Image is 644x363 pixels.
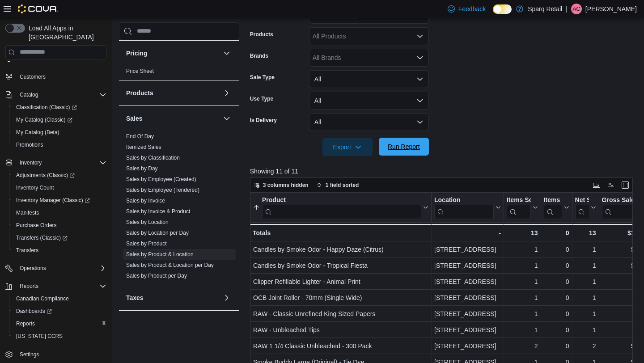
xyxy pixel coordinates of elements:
span: [US_STATE] CCRS [16,333,63,340]
div: Product [262,196,421,204]
div: 1 [507,325,538,335]
span: Sales by Invoice [126,197,165,204]
div: 1 [507,260,538,271]
span: Sales by Day [126,165,158,172]
div: [STREET_ADDRESS] [434,276,501,287]
div: Net Sold [575,196,589,219]
label: Sale Type [250,74,275,81]
button: Run Report [379,138,429,156]
div: Gross Sales [602,196,643,204]
span: Inventory [16,157,106,168]
button: Keyboard shortcuts [591,180,602,190]
a: Transfers (Classic) [9,232,110,244]
span: Customers [20,73,46,80]
div: 1 [575,325,596,335]
h3: Taxes [126,293,144,302]
a: Transfers (Classic) [13,232,71,243]
span: 1 field sorted [326,181,359,189]
div: Items Ref [543,196,562,219]
span: Settings [16,349,106,360]
span: Price Sheet [126,68,154,75]
span: Itemized Sales [126,144,161,151]
span: Dashboards [13,306,106,317]
div: Pricing [119,66,239,80]
span: Sales by Product [126,240,167,247]
button: Operations [2,262,110,274]
span: Export [328,138,367,156]
span: Sales by Invoice & Product [126,208,190,215]
p: [PERSON_NAME] [585,4,637,14]
button: Export [322,138,373,156]
button: Canadian Compliance [9,292,110,305]
button: Catalog [2,89,110,101]
button: Taxes [126,293,220,302]
span: Run Report [388,142,420,151]
div: 0 [543,308,569,319]
a: Purchase Orders [13,220,60,231]
span: Manifests [16,209,39,216]
div: OCB Joint Roller - 70mm (Single Wide) [253,292,428,303]
label: Is Delivery [250,117,277,124]
a: Transfers [13,245,42,256]
div: Items Sold [507,196,531,219]
span: Transfers (Classic) [13,232,106,243]
div: Items Sold [507,196,531,204]
div: Gross Sales [602,196,643,219]
input: Dark Mode [493,4,512,14]
span: AC [573,4,580,14]
a: Promotions [13,139,47,150]
span: Feedback [458,4,486,13]
a: Adjustments (Classic) [13,170,78,181]
span: Washington CCRS [13,331,106,342]
button: Sales [221,113,232,124]
p: Showing 11 of 11 [250,167,637,176]
span: Sales by Product & Location per Day [126,262,214,269]
span: Classification (Classic) [16,104,77,111]
button: Transfers [9,244,110,257]
div: Aimee Calder [571,4,582,14]
div: [STREET_ADDRESS] [434,244,501,255]
label: Products [250,31,273,38]
div: Net Sold [575,196,589,204]
span: Manifests [13,207,106,218]
span: Purchase Orders [16,222,57,229]
a: Settings [16,349,42,360]
button: Display options [606,180,616,190]
h3: Pricing [126,49,147,58]
button: Items Ref [543,196,569,219]
span: Reports [16,320,35,327]
span: My Catalog (Classic) [16,116,72,123]
div: 0 [543,228,569,238]
div: Candles by Smoke Odor - Happy Daze (Citrus) [253,244,428,255]
button: My Catalog (Beta) [9,126,110,139]
button: [US_STATE] CCRS [9,330,110,342]
span: Reports [13,318,106,329]
span: Sales by Product & Location [126,251,194,258]
span: Catalog [20,91,38,98]
a: Price Sheet [126,68,154,74]
button: Settings [2,348,110,361]
a: Sales by Invoice & Product [126,208,190,215]
button: Manifests [9,207,110,219]
button: Reports [9,317,110,330]
span: Transfers [16,247,38,254]
span: Transfers [13,245,106,256]
div: 1 [575,260,596,271]
div: 0 [543,325,569,335]
div: [STREET_ADDRESS] [434,260,501,271]
a: Dashboards [13,306,55,317]
button: All [309,70,429,88]
button: Taxes [221,292,232,303]
span: Adjustments (Classic) [16,172,75,179]
span: Load All Apps in [GEOGRAPHIC_DATA] [25,24,106,42]
div: 1 [507,244,538,255]
span: Dashboards [16,308,52,315]
a: Inventory Count [13,182,58,193]
div: 2 [575,341,596,351]
button: Open list of options [416,33,424,40]
button: 1 field sorted [313,180,363,190]
span: Settings [20,351,39,358]
a: Sales by Employee (Created) [126,176,196,182]
div: Location [434,196,494,204]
